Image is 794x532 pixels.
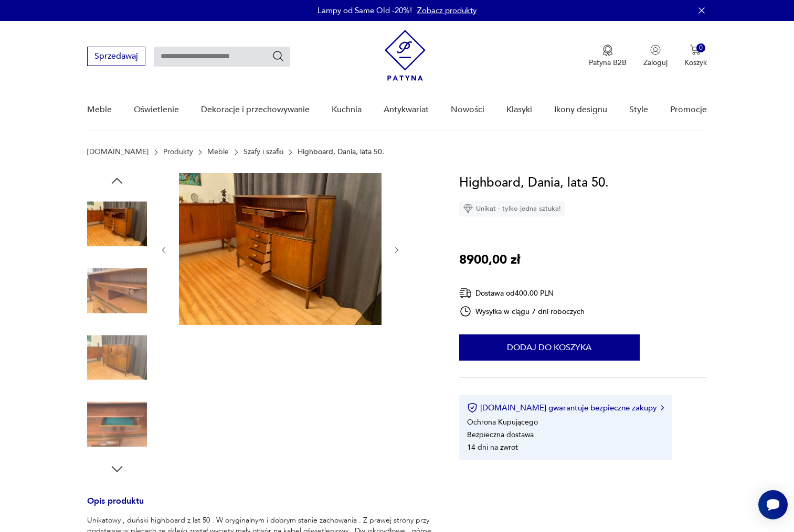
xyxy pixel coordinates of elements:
[87,328,147,387] img: Zdjęcie produktu Highboard, Dania, lata 50.
[643,58,668,68] p: Zaloguj
[670,90,707,130] a: Promocje
[417,5,477,16] a: Zobacz produkty
[467,442,518,452] li: 14 dni na zwrot
[506,90,532,130] a: Klasyki
[643,45,668,68] button: Zaloguj
[690,45,701,55] img: Ikona koszyka
[696,44,705,52] div: 0
[384,90,429,130] a: Antykwariat
[87,498,433,515] h3: Opis produktu
[459,287,472,300] img: Ikona dostawy
[467,403,664,413] button: [DOMAIN_NAME] gwarantuje bezpieczne zakupy
[459,250,520,270] p: 8900,00 zł
[459,305,585,318] div: Wysyłka w ciągu 7 dni roboczych
[272,50,284,62] button: Szukaj
[650,45,661,55] img: Ikonka użytkownika
[554,90,607,130] a: Ikony designu
[179,173,382,325] img: Zdjęcie produktu Highboard, Dania, lata 50.
[684,45,707,68] button: 0Koszyk
[459,334,640,361] button: Dodaj do koszyka
[459,201,565,216] div: Unikat - tylko jedna sztuka!
[332,90,362,130] a: Kuchnia
[163,148,193,156] a: Produkty
[589,45,627,68] a: Ikona medaluPatyna B2B
[467,403,478,413] img: Ikona certyfikatu
[684,58,707,68] p: Koszyk
[317,5,412,16] p: Lampy od Same Old -20%!
[134,90,179,130] a: Oświetlenie
[385,30,426,81] img: Patyna - sklep z meblami i dekoracjami vintage
[87,194,147,254] img: Zdjęcie produktu Highboard, Dania, lata 50.
[451,90,484,130] a: Nowości
[589,58,627,68] p: Patyna B2B
[87,261,147,321] img: Zdjęcie produktu Highboard, Dania, lata 50.
[201,90,310,130] a: Dekoracje i przechowywanie
[87,53,145,61] a: Sprzedawaj
[467,417,538,427] li: Ochrona Kupującego
[467,430,534,440] li: Bezpieczna dostawa
[463,204,473,213] img: Ikona diamentu
[758,490,788,519] iframe: Smartsupp widget button
[87,148,149,156] a: [DOMAIN_NAME]
[589,45,627,68] button: Patyna B2B
[298,148,384,156] p: Highboard, Dania, lata 50.
[459,173,609,193] h1: Highboard, Dania, lata 50.
[459,287,585,300] div: Dostawa od 400,00 PLN
[87,90,112,130] a: Meble
[207,148,229,156] a: Meble
[661,405,664,410] img: Ikona strzałki w prawo
[87,47,145,66] button: Sprzedawaj
[244,148,283,156] a: Szafy i szafki
[87,395,147,454] img: Zdjęcie produktu Highboard, Dania, lata 50.
[602,45,613,56] img: Ikona medalu
[629,90,648,130] a: Style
